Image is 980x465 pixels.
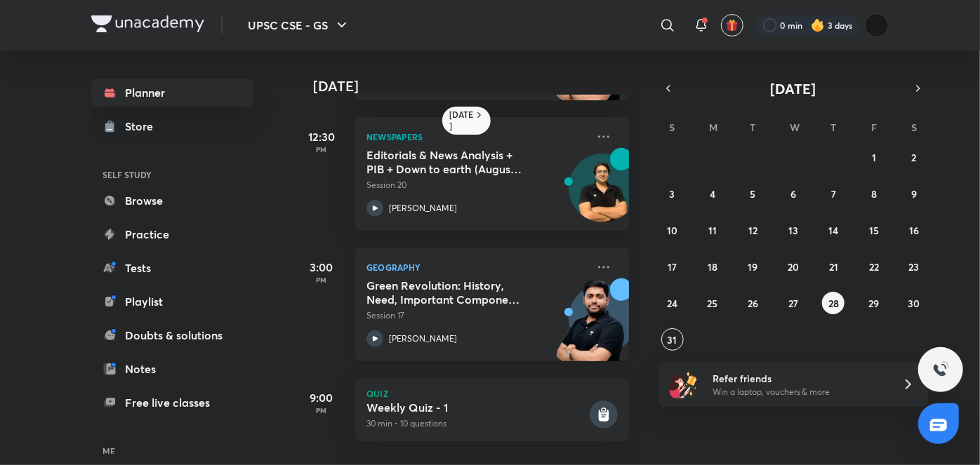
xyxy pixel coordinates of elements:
button: August 21, 2025 [822,255,845,278]
p: [PERSON_NAME] [389,332,457,345]
abbr: Monday [709,121,717,134]
h5: 9:00 [293,389,350,406]
p: PM [293,406,350,415]
abbr: Wednesday [790,121,800,134]
a: Browse [91,187,254,215]
div: Store [125,118,161,135]
a: Practice [91,220,254,248]
abbr: August 12, 2025 [748,224,757,237]
abbr: August 6, 2025 [790,187,796,201]
button: August 15, 2025 [863,219,885,241]
abbr: August 16, 2025 [909,224,919,237]
button: August 5, 2025 [742,182,764,205]
button: August 1, 2025 [863,146,885,168]
span: [DATE] [771,79,816,98]
button: August 16, 2025 [903,219,925,241]
h4: [DATE] [313,78,643,95]
p: Session 17 [366,309,587,322]
button: August 3, 2025 [661,182,684,205]
p: Newspapers [366,128,587,145]
img: ttu [932,361,949,378]
h6: ME [91,439,254,463]
p: PM [293,276,350,284]
abbr: August 13, 2025 [788,224,798,237]
abbr: August 7, 2025 [831,187,836,201]
button: August 23, 2025 [903,255,925,278]
img: Avatar [569,161,637,229]
abbr: Saturday [911,121,917,134]
h5: Editorials & News Analysis + PIB + Down to earth (August ) - L20 [366,148,541,176]
abbr: August 10, 2025 [667,224,677,237]
abbr: August 15, 2025 [869,224,879,237]
button: August 20, 2025 [782,255,804,278]
abbr: August 25, 2025 [708,297,718,310]
abbr: August 1, 2025 [872,151,876,164]
button: August 31, 2025 [661,328,684,351]
button: August 18, 2025 [701,255,724,278]
button: August 11, 2025 [701,219,724,241]
a: Doubts & solutions [91,321,254,349]
button: August 9, 2025 [903,182,925,205]
p: Session 20 [366,179,587,191]
button: August 28, 2025 [822,292,845,314]
a: Free live classes [91,389,254,417]
button: avatar [721,14,743,36]
button: August 8, 2025 [863,182,885,205]
button: August 6, 2025 [782,182,804,205]
abbr: August 17, 2025 [668,260,677,274]
button: August 7, 2025 [822,182,845,205]
abbr: August 20, 2025 [788,260,799,274]
a: Notes [91,355,254,383]
button: August 26, 2025 [742,292,764,314]
abbr: August 19, 2025 [748,260,758,274]
abbr: Sunday [670,121,675,134]
button: August 14, 2025 [822,219,845,241]
abbr: August 4, 2025 [710,187,715,201]
abbr: Friday [871,121,877,134]
button: August 12, 2025 [742,219,764,241]
button: August 2, 2025 [903,146,925,168]
a: Company Logo [91,15,204,36]
button: August 10, 2025 [661,219,684,241]
button: August 22, 2025 [863,255,885,278]
abbr: August 27, 2025 [788,297,798,310]
button: August 17, 2025 [661,255,684,278]
abbr: August 18, 2025 [708,260,717,274]
abbr: Thursday [830,121,836,134]
button: August 13, 2025 [782,219,804,241]
p: [PERSON_NAME] [389,202,457,215]
abbr: August 3, 2025 [670,187,675,201]
abbr: Tuesday [750,121,756,134]
img: Company Logo [91,15,204,32]
img: unacademy [552,278,629,375]
h5: Green Revolution: History, Need, Important Components & Drawbacks [366,278,541,306]
img: streak [811,18,825,32]
button: August 27, 2025 [782,292,804,314]
a: Planner [91,79,254,107]
button: UPSC CSE - GS [239,11,359,39]
button: August 25, 2025 [701,292,724,314]
abbr: August 8, 2025 [871,187,877,201]
abbr: August 2, 2025 [912,151,917,164]
abbr: August 31, 2025 [668,333,677,346]
abbr: August 30, 2025 [908,297,920,310]
abbr: August 5, 2025 [750,187,756,201]
h6: SELF STUDY [91,163,254,187]
button: August 29, 2025 [863,292,885,314]
button: August 4, 2025 [701,182,724,205]
button: August 24, 2025 [661,292,684,314]
abbr: August 14, 2025 [828,224,838,237]
img: Vidhi dubey [865,13,889,37]
p: Geography [366,259,587,276]
abbr: August 28, 2025 [828,297,839,310]
h5: 3:00 [293,259,350,276]
a: Store [91,112,254,140]
abbr: August 26, 2025 [748,297,758,310]
abbr: August 11, 2025 [708,224,717,237]
h5: Weekly Quiz - 1 [366,400,587,415]
img: avatar [726,19,739,32]
p: PM [293,145,350,154]
h6: Refer friends [713,371,885,386]
p: Win a laptop, vouchers & more [713,386,885,398]
h5: 12:30 [293,128,350,145]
